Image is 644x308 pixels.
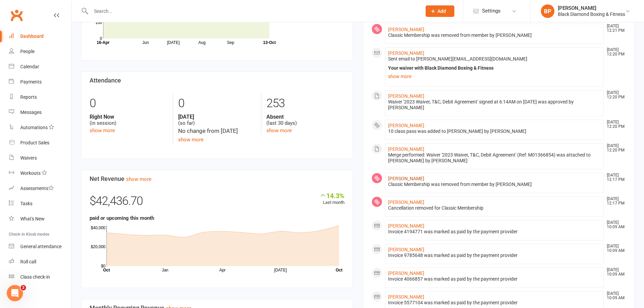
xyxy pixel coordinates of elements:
a: [PERSON_NAME] [388,294,424,300]
div: (in session) [90,114,168,126]
div: Invoice 9785648 was marked as paid by the payment provider [388,253,601,258]
span: Settings [482,3,501,19]
div: $42,436.70 [90,192,344,214]
div: Classic Membership was removed from member by [PERSON_NAME] [388,182,601,187]
time: [DATE] 12:21 PM [603,24,626,33]
span: Sent email to [PERSON_NAME][EMAIL_ADDRESS][DOMAIN_NAME] [388,56,527,62]
div: (so far) [178,114,256,126]
time: [DATE] 12:20 PM [603,120,626,129]
strong: Right Now [90,114,168,120]
div: Tasks [20,201,32,206]
div: Product Sales [20,140,49,145]
a: Class kiosk mode [9,269,71,285]
time: [DATE] 12:17 PM [603,197,626,206]
a: Reports [9,90,71,105]
div: Roll call [20,259,36,264]
strong: [DATE] [178,114,256,120]
div: Waiver '2023 Waiver, T&C, Debit Agreement' signed at 6:14AM on [DATE] was approved by [PERSON_NAME] [388,99,601,111]
iframe: Intercom live chat [7,285,23,301]
time: [DATE] 10:09 AM [603,220,626,229]
h3: Attendance [90,77,344,84]
input: Search... [89,6,417,16]
a: show more [266,127,292,134]
span: Add [437,8,446,14]
a: Roll call [9,254,71,269]
div: BP [541,4,554,18]
strong: paid or upcoming this month [90,215,154,221]
a: General attendance kiosk mode [9,239,71,254]
a: [PERSON_NAME] [388,176,424,181]
a: show more [90,127,115,134]
div: (last 30 days) [266,114,344,126]
div: 14.3% [319,192,344,199]
div: People [20,49,34,54]
button: Add [426,5,454,17]
a: Workouts [9,166,71,181]
time: [DATE] 10:09 AM [603,244,626,253]
div: Black Diamond Boxing & Fitness [558,11,625,17]
div: Payments [20,79,42,85]
div: Workouts [20,170,41,176]
div: Invoice 4066857 was marked as paid by the payment provider [388,276,601,282]
a: Calendar [9,59,71,74]
div: 0 [90,93,168,114]
a: [PERSON_NAME] [388,93,424,99]
a: show more [126,176,151,182]
div: Automations [20,125,48,130]
a: [PERSON_NAME] [388,270,424,276]
a: [PERSON_NAME] [388,123,424,128]
div: Last month [319,192,344,206]
time: [DATE] 12:17 PM [603,173,626,182]
time: [DATE] 12:20 PM [603,48,626,56]
time: [DATE] 10:09 AM [603,268,626,277]
a: [PERSON_NAME] [388,50,424,56]
div: Classic Membership was removed from member by [PERSON_NAME] [388,32,601,38]
div: No change from [DATE] [178,126,256,136]
a: show more [178,137,204,143]
div: What's New [20,216,45,221]
strong: Absent [266,114,344,120]
div: Cancellation removed for Classic Membership [388,205,601,211]
div: Assessments [20,186,54,191]
div: General attendance [20,244,62,249]
div: Your waiver with Black Diamond Boxing & Fitness [388,65,601,71]
a: What's New [9,211,71,227]
div: Messages [20,110,42,115]
a: [PERSON_NAME] [388,247,424,252]
div: Merge performed: Waiver '2023 Waiver, T&C, Debit Agreement' (Ref: M01366854) was attached to [PER... [388,152,601,164]
a: Automations [9,120,71,135]
div: Waivers [20,155,37,161]
a: Clubworx [8,7,25,24]
a: [PERSON_NAME] [388,223,424,229]
a: [PERSON_NAME] [388,27,424,32]
time: [DATE] 12:20 PM [603,91,626,99]
div: Class check-in [20,274,50,280]
div: Reports [20,94,37,100]
h3: Net Revenue [90,175,344,182]
div: 0 [178,93,256,114]
a: [PERSON_NAME] [388,146,424,152]
div: [PERSON_NAME] [558,5,625,11]
a: Assessments [9,181,71,196]
a: show more [388,72,601,81]
a: Dashboard [9,29,71,44]
div: Invoice 5577104 was marked as paid by the payment provider [388,300,601,306]
a: Tasks [9,196,71,211]
a: People [9,44,71,59]
a: [PERSON_NAME] [388,199,424,205]
a: Payments [9,74,71,90]
div: 253 [266,93,344,114]
a: Messages [9,105,71,120]
div: Invoice 4194771 was marked as paid by the payment provider [388,229,601,235]
div: 10 class pass was added to [PERSON_NAME] by [PERSON_NAME] [388,128,601,134]
a: Product Sales [9,135,71,150]
a: Waivers [9,150,71,166]
div: Calendar [20,64,39,69]
time: [DATE] 12:20 PM [603,144,626,152]
time: [DATE] 10:09 AM [603,291,626,300]
span: 2 [21,285,26,290]
div: Dashboard [20,33,44,39]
